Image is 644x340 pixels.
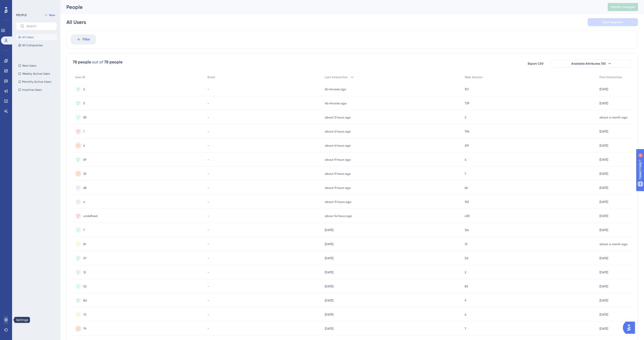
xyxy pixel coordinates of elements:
span: 32 [83,172,86,176]
span: 68 [83,186,87,190]
time: [DATE] [599,172,608,176]
time: [DATE] [599,257,608,260]
span: 2 [465,270,466,274]
button: All Companies [16,42,57,48]
span: 155 [465,200,469,204]
time: [DATE] [599,144,608,147]
span: Publish Changes [611,5,635,9]
button: All Users [16,34,57,40]
span: 101 [465,87,469,91]
span: - [208,87,209,91]
time: [DATE] [599,102,608,105]
time: 26 minutes ago [325,88,346,91]
time: [DATE] [599,327,608,330]
span: User ID [75,75,85,79]
span: - [208,256,209,260]
span: 2 [465,115,466,119]
span: 6 [83,144,85,148]
div: All Users [66,19,86,26]
span: - [208,228,209,232]
span: Filter [83,36,90,42]
span: Web Session [465,75,483,79]
span: - [208,115,209,119]
div: People [66,4,595,11]
span: - [208,200,209,204]
button: Weekly Active Users [16,71,57,77]
span: Inactive Users [22,88,42,92]
button: New [43,12,57,18]
button: Filter [71,34,96,45]
span: 7 [465,172,466,176]
span: 796 [465,130,469,134]
span: 6 [465,313,466,317]
span: First Interaction [599,75,622,79]
span: 79 [83,327,86,331]
span: All Companies [22,43,43,47]
time: [DATE] [325,285,333,288]
time: [DATE] [599,200,608,204]
span: - [208,186,209,190]
time: [DATE] [325,242,333,246]
span: All Users [22,35,34,39]
time: [DATE] [325,313,333,316]
time: about 9 hours ago [325,186,351,190]
div: PEOPLE [16,13,27,17]
span: Last Interaction [325,75,348,79]
time: [DATE] [599,158,608,161]
span: - [208,313,209,317]
span: 12 [83,270,86,274]
span: 1 [83,130,84,134]
time: about 3 hours ago [325,116,351,119]
span: Export CSV [528,62,544,66]
span: Email [208,75,215,79]
span: 50 [465,256,468,260]
div: 78 people [104,59,123,65]
time: [DATE] [325,271,333,274]
span: - [208,299,209,303]
time: [DATE] [599,285,608,288]
time: [DATE] [599,130,608,133]
span: 80 [83,299,87,303]
div: 4 [35,3,36,7]
span: 66 [465,186,468,190]
input: Search [26,24,53,28]
span: 433 [465,214,469,218]
span: 57 [83,256,87,260]
span: 2 [83,87,85,91]
span: 7 [83,228,85,232]
span: 85 [465,284,468,288]
span: - [208,101,209,105]
time: about 9 hours ago [325,158,351,161]
span: Monthly Active Users [22,80,51,84]
time: [DATE] [599,228,608,232]
span: 739 [465,101,469,105]
span: 85 [83,115,87,119]
time: about 9 hours ago [325,172,351,176]
span: 5 [83,101,85,105]
iframe: UserGuiding AI Assistant Launcher [623,320,638,335]
span: Save Segment [602,20,623,24]
span: New [49,13,55,17]
button: Publish Changes [608,3,638,11]
span: undefined [83,214,98,218]
span: - [208,144,209,148]
span: 81 [83,242,86,246]
button: Inactive Users [16,87,57,93]
time: about 11 hours ago [325,200,351,204]
span: - [208,214,209,218]
span: - [208,284,209,288]
time: [DATE] [599,299,608,302]
span: - [208,158,209,162]
span: 7 [465,327,466,331]
span: 72 [83,313,86,317]
span: - [208,130,209,134]
span: 124 [465,228,469,232]
button: New Users [16,63,57,69]
span: 52 [83,284,87,288]
time: [DATE] [599,271,608,274]
span: 9 [465,299,466,303]
div: 78 people [73,59,91,65]
span: - [208,327,209,331]
span: 13 [465,242,467,246]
